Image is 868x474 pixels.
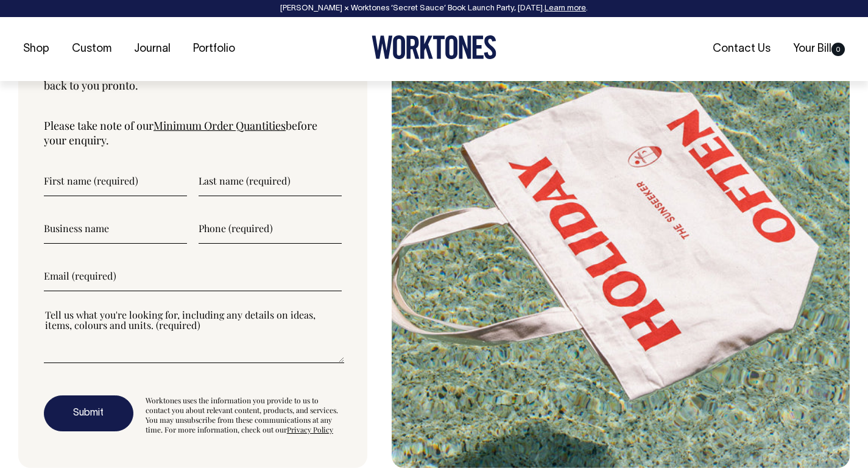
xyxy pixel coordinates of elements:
[153,118,286,133] a: Minimum Order Quantities
[545,5,586,12] a: Learn more
[44,118,342,147] p: Please take note of our before your enquiry.
[287,425,333,434] a: Privacy Policy
[831,43,845,56] span: 0
[67,39,116,59] a: Custom
[199,213,342,244] input: Phone (required)
[44,166,187,196] input: First name (required)
[708,39,775,59] a: Contact Us
[44,261,342,291] input: Email (required)
[129,39,175,59] a: Journal
[788,39,850,59] a: Your Bill0
[44,213,187,244] input: Business name
[188,39,240,59] a: Portfolio
[12,4,856,13] div: [PERSON_NAME] × Worktones ‘Secret Sauce’ Book Launch Party, [DATE]. .
[146,395,342,434] div: Worktones uses the information you provide to us to contact you about relevant content, products,...
[44,395,133,432] button: Submit
[18,39,54,59] a: Shop
[199,166,342,196] input: Last name (required)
